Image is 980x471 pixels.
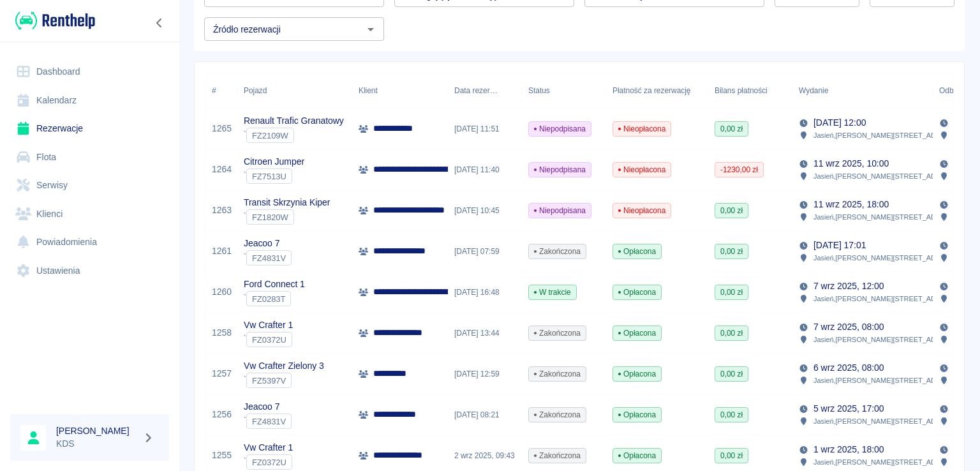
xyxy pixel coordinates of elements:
[498,82,516,100] button: Sort
[56,437,138,451] p: KDS
[359,73,378,108] div: Klient
[813,239,866,252] p: [DATE] 17:01
[715,327,748,339] span: 0,00 zł
[247,335,292,345] span: FZ0372U
[448,394,522,435] div: [DATE] 08:21
[613,287,661,298] span: Opłacona
[529,205,591,216] span: Niepodpisana
[244,209,330,225] div: `
[448,313,522,354] div: [DATE] 13:44
[247,172,292,181] span: FZ7513U
[247,417,291,426] span: FZ4831V
[529,450,586,461] span: Zakończona
[715,205,748,216] span: 0,00 zł
[715,409,748,421] span: 0,00 zł
[212,244,232,258] a: 1261
[244,291,305,306] div: `
[813,320,884,334] p: 7 wrz 2025, 08:00
[522,73,606,108] div: Status
[708,73,792,108] div: Bilans płatności
[813,361,884,375] p: 6 wrz 2025, 08:00
[529,368,586,380] span: Zakończona
[10,57,169,86] a: Dashboard
[813,252,962,264] p: Jasień , [PERSON_NAME][STREET_ADDRESS]
[813,211,962,223] p: Jasień , [PERSON_NAME][STREET_ADDRESS]
[448,108,522,149] div: [DATE] 11:51
[813,116,866,130] p: [DATE] 12:00
[244,168,304,184] div: `
[613,164,671,176] span: Nieopłacona
[212,367,232,380] a: 1257
[813,334,962,345] p: Jasień , [PERSON_NAME][STREET_ADDRESS]
[247,376,291,385] span: FZ5397V
[715,450,748,461] span: 0,00 zł
[244,373,324,388] div: `
[247,458,292,467] span: FZ0372U
[529,287,576,298] span: W trakcie
[212,163,232,176] a: 1264
[247,253,291,263] span: FZ4831V
[247,294,290,304] span: FZ0283T
[212,449,232,462] a: 1255
[715,164,763,176] span: -1230,00 zł
[939,73,962,108] div: Odbiór
[212,73,216,108] div: #
[212,408,232,421] a: 1256
[10,114,169,143] a: Rezerwacje
[715,368,748,380] span: 0,00 zł
[813,157,889,170] p: 11 wrz 2025, 10:00
[10,86,169,115] a: Kalendarz
[813,198,889,211] p: 11 wrz 2025, 18:00
[244,454,293,470] div: `
[352,73,448,108] div: Klient
[813,280,884,293] p: 7 wrz 2025, 12:00
[828,82,846,100] button: Sort
[212,326,232,340] a: 1258
[10,143,169,172] a: Flota
[10,171,169,200] a: Serwisy
[448,231,522,272] div: [DATE] 07:59
[715,246,748,257] span: 0,00 zł
[10,228,169,257] a: Powiadomienia
[244,250,292,265] div: `
[244,414,292,429] div: `
[244,278,305,291] p: Ford Connect 1
[454,73,498,108] div: Data rezerwacji
[150,15,169,31] button: Zwiń nawigację
[448,73,522,108] div: Data rezerwacji
[613,123,671,135] span: Nieopłacona
[613,368,661,380] span: Opłacona
[244,318,293,332] p: Vw Crafter 1
[613,327,661,339] span: Opłacona
[10,257,169,285] a: Ustawienia
[212,204,232,217] a: 1263
[244,196,330,209] p: Transit Skrzynia Kiper
[244,359,324,373] p: Vw Crafter Zielony 3
[247,213,293,222] span: FZ1820W
[792,73,933,108] div: Wydanie
[613,409,661,421] span: Opłacona
[448,190,522,231] div: [DATE] 10:45
[244,128,344,143] div: `
[529,327,586,339] span: Zakończona
[244,237,292,250] p: Jeacoo 7
[244,441,293,454] p: Vw Crafter 1
[528,73,550,108] div: Status
[247,131,293,140] span: FZ2109W
[10,200,169,228] a: Klienci
[237,73,352,108] div: Pojazd
[15,10,95,31] img: Renthelp logo
[613,450,661,461] span: Opłacona
[612,73,691,108] div: Płatność za rezerwację
[813,293,962,304] p: Jasień , [PERSON_NAME][STREET_ADDRESS]
[529,164,591,176] span: Niepodpisana
[529,123,591,135] span: Niepodpisana
[244,73,267,108] div: Pojazd
[813,375,962,386] p: Jasień , [PERSON_NAME][STREET_ADDRESS]
[813,415,962,427] p: Jasień , [PERSON_NAME][STREET_ADDRESS]
[813,170,962,182] p: Jasień , [PERSON_NAME][STREET_ADDRESS]
[613,246,661,257] span: Opłacona
[448,354,522,394] div: [DATE] 12:59
[10,10,95,31] a: Renthelp logo
[813,402,884,415] p: 5 wrz 2025, 17:00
